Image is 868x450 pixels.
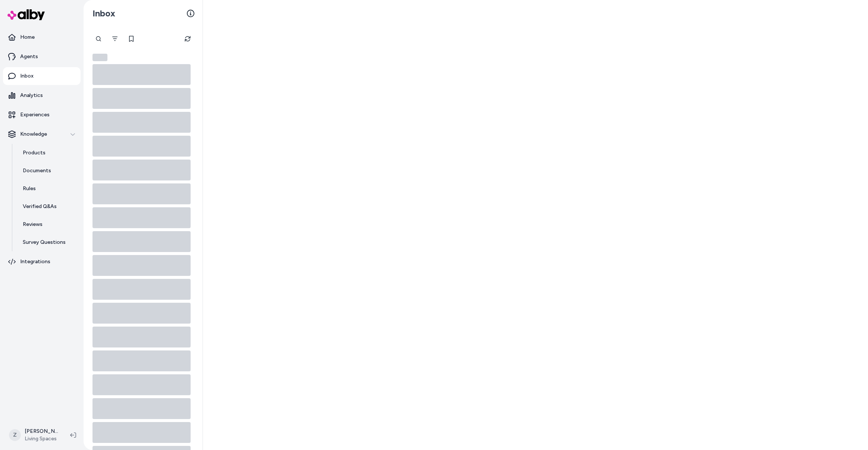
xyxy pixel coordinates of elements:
[20,130,47,138] p: Knowledge
[20,111,50,119] p: Experiences
[3,253,81,271] a: Integrations
[15,144,81,162] a: Products
[20,72,34,80] p: Inbox
[3,125,81,143] button: Knowledge
[20,34,35,41] p: Home
[15,233,81,251] a: Survey Questions
[15,180,81,198] a: Rules
[3,48,81,66] a: Agents
[180,31,195,46] button: Refresh
[15,215,81,233] a: Reviews
[25,428,58,435] p: [PERSON_NAME]
[23,221,43,228] p: Reviews
[23,167,51,174] p: Documents
[4,423,64,447] button: Z[PERSON_NAME]Living Spaces
[23,203,57,210] p: Verified Q&As
[93,8,115,19] h2: Inbox
[20,53,38,60] p: Agents
[23,185,36,192] p: Rules
[3,106,81,124] a: Experiences
[3,28,81,46] a: Home
[23,149,46,157] p: Products
[20,92,43,99] p: Analytics
[9,429,21,441] span: Z
[3,67,81,85] a: Inbox
[107,31,122,46] button: Filter
[20,258,50,265] p: Integrations
[7,9,45,20] img: alby Logo
[25,435,58,443] span: Living Spaces
[15,198,81,215] a: Verified Q&As
[15,162,81,180] a: Documents
[3,86,81,104] a: Analytics
[23,239,66,246] p: Survey Questions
